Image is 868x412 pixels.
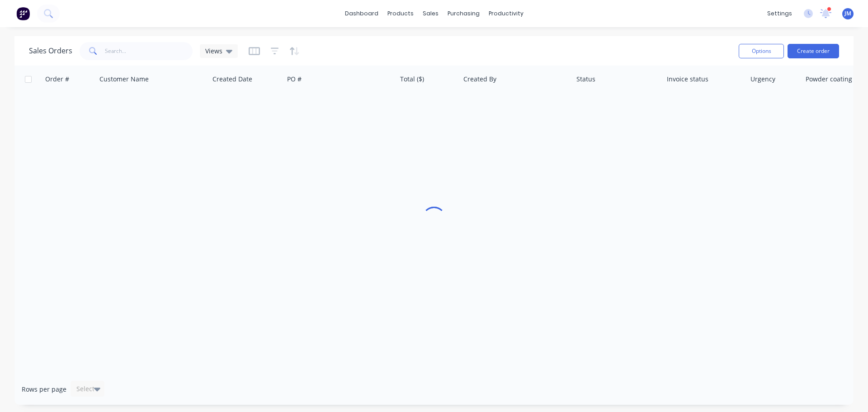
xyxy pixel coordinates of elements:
div: Created By [463,75,496,84]
div: settings [763,7,797,20]
div: productivity [484,7,528,20]
div: sales [418,7,443,20]
div: purchasing [443,7,484,20]
div: Created Date [212,75,252,84]
div: Urgency [750,75,775,84]
img: Factory [16,7,30,20]
div: products [383,7,418,20]
span: Rows per page [22,385,66,394]
input: Search... [105,42,193,60]
button: Create order [788,44,839,58]
div: Order # [45,75,69,84]
div: Status [576,75,595,84]
span: JM [844,9,851,18]
button: Options [739,44,784,58]
div: Invoice status [667,75,708,84]
a: dashboard [340,7,383,20]
div: Select... [76,384,100,393]
div: Total ($) [400,75,424,84]
div: Customer Name [99,75,149,84]
div: Powder coating [806,75,852,84]
span: Views [205,46,222,56]
h1: Sales Orders [29,47,72,55]
div: PO # [287,75,302,84]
